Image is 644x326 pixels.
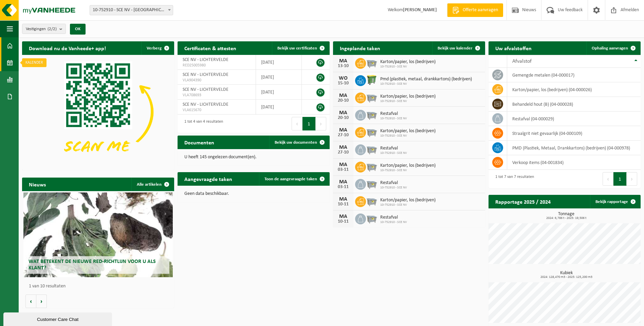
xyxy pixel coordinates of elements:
a: Alle artikelen [131,178,173,191]
a: Bekijk uw documenten [269,136,329,149]
span: Bekijk uw documenten [275,140,317,145]
span: Toon de aangevraagde taken [264,177,317,181]
div: MA [336,214,350,219]
button: Vorige [25,294,36,308]
span: VLA615670 [183,107,251,113]
td: karton/papier, los (bedrijven) (04-000026) [507,82,641,97]
p: Geen data beschikbaar. [184,191,323,196]
h2: Nieuws [22,178,53,191]
span: Pmd (plastiek, metaal, drankkartons) (bedrijven) [380,77,472,82]
span: Karton/papier, los (bedrijven) [380,163,436,168]
div: 1 tot 7 van 7 resultaten [492,171,534,186]
h2: Download nu de Vanheede+ app! [22,41,113,55]
span: Restafval [380,146,407,151]
img: WB-2500-GAL-GY-01 [366,178,378,189]
div: MA [336,110,350,116]
div: MA [336,145,350,150]
span: Karton/papier, los (bedrijven) [380,59,436,65]
img: WB-2500-GAL-GY-01 [366,91,378,103]
span: SCE NV - LICHTERVELDE [183,72,228,77]
span: SCE NV - LICHTERVELDE [183,102,228,107]
div: 20-10 [336,116,350,120]
span: Vestigingen [26,24,57,34]
span: Wat betekent de nieuwe RED-richtlijn voor u als klant? [29,259,156,271]
td: behandeld hout (B) (04-000028) [507,97,641,111]
span: Restafval [380,215,407,220]
h2: Aangevraagde taken [178,172,239,185]
span: 10-752910 - SCE NV - LICHTERVELDE [90,5,173,15]
td: verkoop items (04-001834) [507,155,641,170]
span: 10-752910 - SCE NV [380,82,472,86]
span: 2024: 128,470 m3 - 2025: 125,200 m3 [492,276,641,279]
a: Bekijk rapportage [590,195,640,208]
img: WB-0770-HPE-GN-50 [366,74,378,86]
span: 10-752910 - SCE NV [380,220,407,224]
div: MA [336,58,350,64]
span: Ophaling aanvragen [592,46,628,50]
div: 10-11 [336,202,350,207]
span: Bekijk uw kalender [438,46,473,50]
button: Next [627,172,637,186]
img: WB-2500-GAL-GY-01 [366,195,378,207]
h3: Tonnage [492,212,641,220]
span: 10-752910 - SCE NV [380,65,436,69]
div: MA [336,162,350,167]
count: (2/2) [48,27,57,31]
h2: Rapportage 2025 / 2024 [489,195,557,208]
td: restafval (04-000029) [507,111,641,126]
div: 20-10 [336,98,350,103]
a: Bekijk uw certificaten [272,41,329,55]
td: [DATE] [256,100,302,115]
a: Toon de aangevraagde taken [259,172,329,186]
a: Ophaling aanvragen [586,41,640,55]
img: WB-2500-GAL-GY-01 [366,57,378,68]
div: WO [336,76,350,81]
span: Bekijk uw certificaten [277,46,317,50]
div: 1 tot 4 van 4 resultaten [181,116,223,131]
span: VLA708693 [183,93,251,98]
h2: Documenten [178,136,221,149]
div: 27-10 [336,133,350,138]
span: 10-752910 - SCE NV [380,203,436,207]
span: Karton/papier, los (bedrijven) [380,128,436,134]
span: SCE NV - LICHTERVELDE [183,57,228,62]
span: Restafval [380,111,407,117]
div: 03-11 [336,185,350,189]
td: gemengde metalen (04-000017) [507,68,641,82]
td: straalgrit niet gevaarlijk (04-000109) [507,126,641,141]
span: 10-752910 - SCE NV - LICHTERVELDE [90,5,173,15]
span: 10-752910 - SCE NV [380,117,407,121]
span: Restafval [380,180,407,186]
button: 1 [613,172,627,186]
button: Vestigingen(2/2) [22,24,66,34]
span: RED25005980 [183,63,251,68]
div: MA [336,179,350,185]
span: Karton/papier, los (bedrijven) [380,94,436,99]
span: VLA904390 [183,78,251,83]
img: WB-2500-GAL-GY-01 [366,161,378,172]
span: 10-752910 - SCE NV [380,99,436,103]
button: OK [70,24,86,35]
h3: Kubiek [492,271,641,279]
td: [DATE] [256,85,302,100]
span: Afvalstof [512,59,532,64]
p: U heeft 145 ongelezen document(en). [184,155,323,160]
span: Karton/papier, los (bedrijven) [380,198,436,203]
td: PMD (Plastiek, Metaal, Drankkartons) (bedrijven) (04-000978) [507,141,641,155]
div: 10-11 [336,219,350,224]
p: 1 van 10 resultaten [29,284,171,289]
h2: Ingeplande taken [333,41,387,55]
strong: [PERSON_NAME] [403,7,437,13]
div: MA [336,127,350,133]
img: WB-2500-GAL-GY-01 [366,212,378,224]
button: 1 [302,117,316,130]
div: MA [336,93,350,98]
img: WB-2500-GAL-GY-01 [366,126,378,138]
button: Previous [603,172,613,186]
span: 10-752910 - SCE NV [380,186,407,190]
button: Previous [292,117,302,130]
a: Wat betekent de nieuwe RED-richtlijn voor u als klant? [23,192,172,277]
div: 03-11 [336,167,350,172]
a: Offerte aanvragen [447,3,503,17]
